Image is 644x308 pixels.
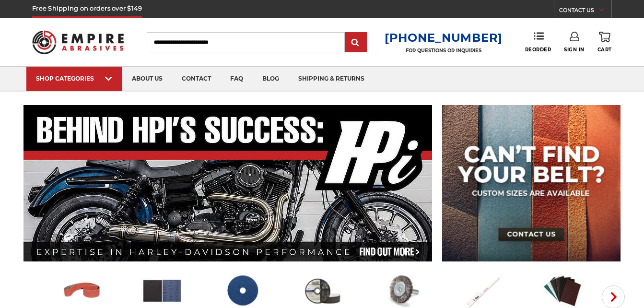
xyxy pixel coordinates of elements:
a: CONTACT US [559,5,611,18]
a: contact [172,67,221,91]
a: [PHONE_NUMBER] [385,31,503,45]
a: Reorder [525,32,551,52]
span: Sign In [564,47,585,53]
p: FOR QUESTIONS OR INQUIRIES [385,47,503,54]
img: Banner for an interview featuring Horsepower Inc who makes Harley performance upgrades featured o... [23,105,433,261]
span: Cart [597,47,612,53]
div: SHOP CATEGORIES [36,75,113,82]
a: faq [221,67,253,91]
a: Cart [597,32,612,53]
input: Submit [346,33,365,52]
a: blog [253,67,289,91]
a: about us [122,67,172,91]
img: promo banner for custom belts. [442,105,621,261]
span: Reorder [525,47,551,53]
img: Empire Abrasives [32,24,124,60]
a: shipping & returns [289,67,374,91]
